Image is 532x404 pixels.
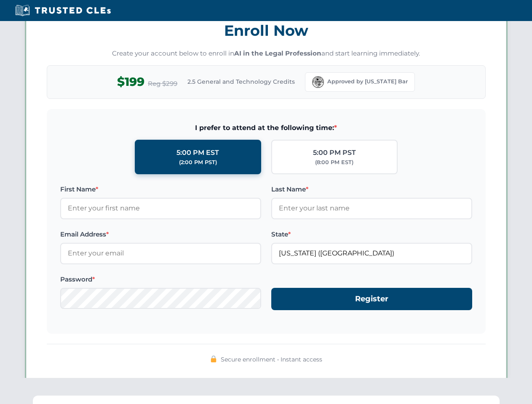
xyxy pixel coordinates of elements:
[327,77,408,86] span: Approved by [US_STATE] Bar
[148,79,177,89] span: Reg $299
[60,274,261,284] label: Password
[271,229,472,239] label: State
[60,122,472,133] span: I prefer to attend at the following time:
[47,49,486,58] p: Create your account below to enroll in and start learning immediately.
[60,198,261,219] input: Enter your first name
[313,147,356,158] div: 5:00 PM PST
[315,158,353,167] div: (8:00 PM EST)
[47,17,486,44] h3: Enroll Now
[221,355,322,364] span: Secure enrollment • Instant access
[210,356,217,362] img: 🔒
[271,243,472,264] input: Florida (FL)
[117,72,144,91] span: $199
[187,77,295,86] span: 2.5 General and Technology Credits
[60,184,261,194] label: First Name
[234,49,321,57] strong: AI in the Legal Profession
[13,4,113,17] img: Trusted CLEs
[60,229,261,239] label: Email Address
[60,243,261,264] input: Enter your email
[271,198,472,219] input: Enter your last name
[312,76,324,88] img: Florida Bar
[179,158,217,167] div: (2:00 PM PST)
[271,184,472,194] label: Last Name
[176,147,219,158] div: 5:00 PM EST
[271,288,472,310] button: Register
